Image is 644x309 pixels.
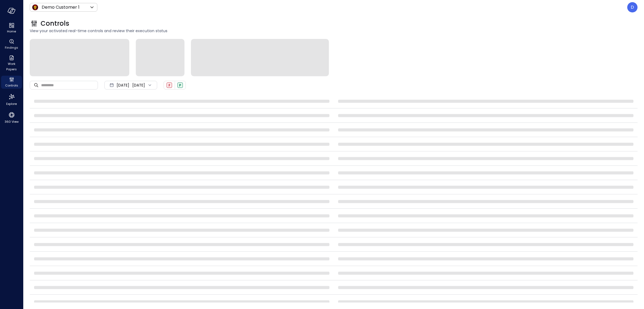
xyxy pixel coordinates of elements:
[7,29,16,34] span: Home
[167,82,172,88] div: Failed
[169,83,170,88] span: F
[3,61,20,72] span: Work Papers
[1,54,22,72] div: Work Papers
[117,82,129,88] span: [DATE]
[41,19,69,28] span: Controls
[6,101,17,107] span: Explore
[30,28,638,34] span: View your activated real-time controls and review their execution status
[1,22,22,35] div: Home
[42,4,80,11] p: Demo Customer 1
[5,45,18,50] span: Findings
[631,4,634,11] p: D
[1,92,22,107] div: Explore
[5,119,19,124] span: 360 View
[627,2,638,12] div: Dudu
[177,82,183,88] div: Passed
[5,83,18,88] span: Controls
[32,4,38,11] img: Icon
[1,110,22,125] div: 360 View
[1,76,22,89] div: Controls
[1,38,22,51] div: Findings
[179,83,181,88] span: P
